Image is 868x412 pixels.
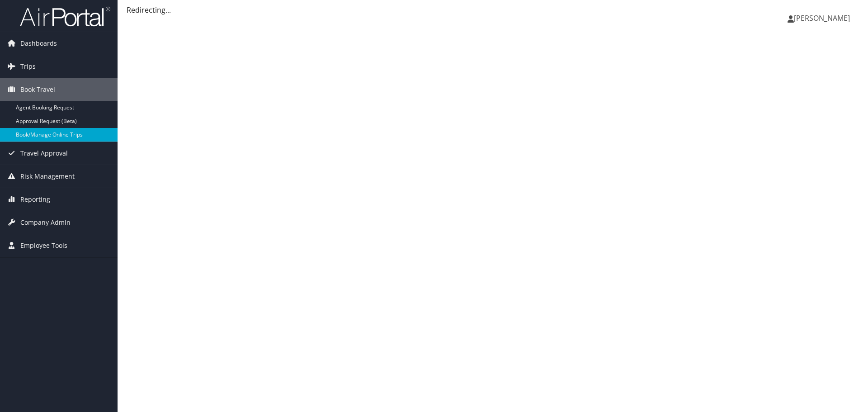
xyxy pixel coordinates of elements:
[20,234,67,257] span: Employee Tools
[20,32,57,55] span: Dashboards
[20,6,110,27] img: airportal-logo.png
[127,5,859,15] div: Redirecting...
[20,165,75,188] span: Risk Management
[20,211,71,234] span: Company Admin
[794,13,850,23] span: [PERSON_NAME]
[20,55,36,78] span: Trips
[20,188,50,211] span: Reporting
[788,5,859,32] a: [PERSON_NAME]
[20,78,55,101] span: Book Travel
[20,142,68,165] span: Travel Approval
